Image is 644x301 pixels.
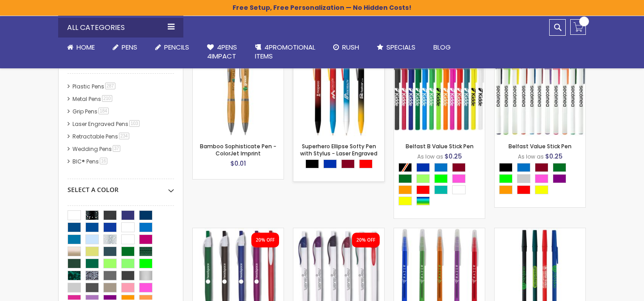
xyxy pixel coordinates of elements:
[434,163,448,172] div: Blue Light
[104,38,146,57] a: Pens
[452,174,466,183] div: Pink
[129,120,140,127] span: 103
[495,46,585,136] img: Belfast Value Stick Pen
[305,159,319,168] div: Black
[394,46,485,136] img: Belfast B Value Stick Pen
[499,185,513,194] div: Orange
[394,228,485,235] a: Belfast Translucent Value Stick Pen
[434,185,448,194] div: Teal
[70,133,132,140] a: Retractable Pens234
[323,159,337,168] div: Blue
[535,163,548,172] div: Burgundy
[100,158,107,164] span: 16
[246,38,324,67] a: 4PROMOTIONALITEMS
[417,153,443,160] span: As low as
[70,95,115,103] a: Metal Pens210
[164,42,189,52] span: Pencils
[58,38,104,57] a: Home
[398,163,485,208] div: Select A Color
[105,83,115,89] span: 287
[255,42,315,61] span: 4PROMOTIONAL ITEMS
[517,163,530,172] div: Blue Light
[70,145,123,153] a: Wedding Pens37
[70,158,110,165] a: BIC® Pens16
[256,237,275,243] div: 20% OFF
[198,38,246,67] a: 4Pens4impact
[70,108,112,115] a: Grip Pens184
[119,133,129,139] span: 234
[499,163,585,196] div: Select A Color
[452,163,466,172] div: Burgundy
[359,159,373,168] div: Red
[495,228,585,235] a: Corporate Promo Stick Pen
[146,38,198,57] a: Pencils
[293,46,384,136] img: Superhero Ellipse Softy Pen with Stylus - Laser Engraved
[433,42,451,52] span: Blog
[113,145,120,152] span: 37
[193,228,284,235] a: Oak Pen Solid
[416,185,430,194] div: Red
[193,46,284,136] img: Bamboo Sophisticate Pen - ColorJet Imprint
[122,42,137,52] span: Pens
[398,174,412,183] div: Green
[207,42,237,61] span: 4Pens 4impact
[300,142,377,157] a: Superhero Ellipse Softy Pen with Stylus - Laser Engraved
[398,196,412,205] div: Yellow
[424,38,460,57] a: Blog
[508,142,572,150] a: Belfast Value Stick Pen
[545,152,563,161] span: $0.25
[445,152,462,161] span: $0.25
[535,174,548,183] div: Pink
[58,18,183,38] div: All Categories
[68,179,174,194] div: Select A Color
[342,42,359,52] span: Rush
[368,38,424,57] a: Specials
[434,174,448,183] div: Lime Green
[452,185,466,194] div: White
[499,174,513,183] div: Lime Green
[535,185,548,194] div: Yellow
[416,163,430,172] div: Blue
[518,153,544,160] span: As low as
[341,159,355,168] div: Burgundy
[553,163,566,172] div: Green
[416,174,430,183] div: Green Light
[517,174,530,183] div: Grey Light
[293,228,384,235] a: Oak Pen
[398,185,412,194] div: Orange
[200,142,276,157] a: Bamboo Sophisticate Pen - ColorJet Imprint
[102,95,112,102] span: 210
[230,159,246,168] span: $0.01
[70,120,143,128] a: Laser Engraved Pens103
[98,108,109,114] span: 184
[553,174,566,183] div: Purple
[406,142,474,150] a: Belfast B Value Stick Pen
[416,196,430,205] div: Assorted
[499,163,513,172] div: Black
[70,83,119,90] a: Plastic Pens287
[386,42,415,52] span: Specials
[76,42,95,52] span: Home
[356,237,375,243] div: 20% OFF
[517,185,530,194] div: Red
[324,38,368,57] a: Rush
